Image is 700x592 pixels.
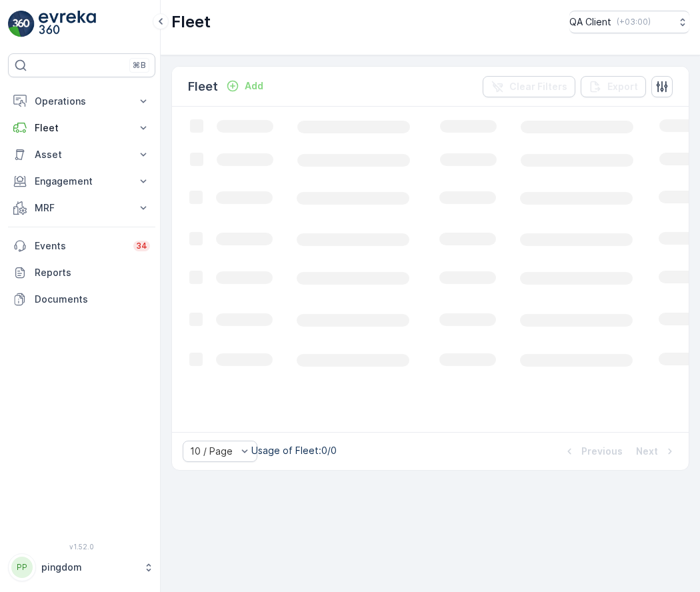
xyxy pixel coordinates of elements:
[483,76,575,97] button: Clear Filters
[8,141,155,168] button: Asset
[11,557,33,578] div: PP
[39,11,96,37] img: logo_light-DOdMpM7g.png
[221,78,269,94] button: Add
[35,148,129,161] p: Asset
[8,259,155,286] a: Reports
[136,241,147,251] p: 34
[607,80,638,93] p: Export
[41,561,137,574] p: pingdom
[35,95,129,108] p: Operations
[8,11,35,37] img: logo
[8,543,155,551] span: v 1.52.0
[8,553,155,581] button: PPpingdom
[8,168,155,195] button: Engagement
[8,88,155,115] button: Operations
[581,445,623,458] p: Previous
[35,201,129,215] p: MRF
[581,76,646,97] button: Export
[8,195,155,221] button: MRF
[133,60,146,71] p: ⌘B
[35,239,125,253] p: Events
[617,17,651,27] p: ( +03:00 )
[188,77,218,96] p: Fleet
[8,233,155,259] a: Events34
[245,79,263,93] p: Add
[35,121,129,135] p: Fleet
[35,266,150,279] p: Reports
[569,11,689,33] button: QA Client(+03:00)
[509,80,567,93] p: Clear Filters
[8,115,155,141] button: Fleet
[8,286,155,313] a: Documents
[35,293,150,306] p: Documents
[636,445,658,458] p: Next
[171,11,211,33] p: Fleet
[569,15,611,29] p: QA Client
[635,443,678,459] button: Next
[561,443,624,459] button: Previous
[251,444,337,457] p: Usage of Fleet : 0/0
[35,175,129,188] p: Engagement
